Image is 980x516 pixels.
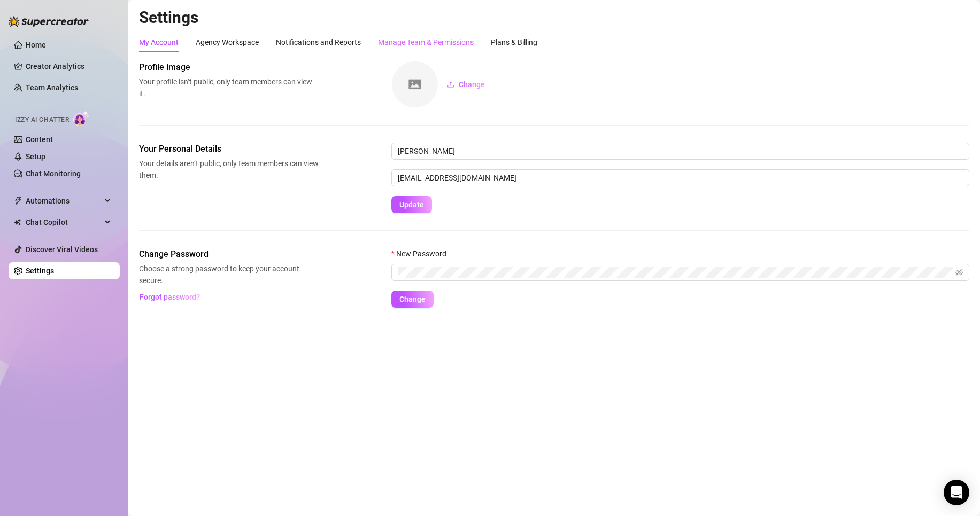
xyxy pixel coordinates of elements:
[26,169,81,178] a: Chat Monitoring
[26,192,102,209] span: Automations
[139,248,319,261] span: Change Password
[140,293,200,301] span: Forgot password?
[391,248,453,260] label: New Password
[391,291,434,308] button: Change
[26,152,45,161] a: Setup
[14,197,22,205] span: thunderbolt
[14,218,21,226] img: Chat Copilot
[399,200,424,209] span: Update
[73,111,90,126] img: AI Chatter
[9,16,89,27] img: logo-BBDzfeDw.svg
[26,58,111,75] a: Creator Analytics
[139,158,319,181] span: Your details aren’t public, only team members can view them.
[139,76,319,99] span: Your profile isn’t public, only team members can view it.
[139,288,200,306] button: Forgot password?
[944,480,969,505] div: Open Intercom Messenger
[459,80,485,89] span: Change
[26,41,46,49] a: Home
[15,115,69,125] span: Izzy AI Chatter
[955,269,963,276] span: eye-invisible
[391,196,432,213] button: Update
[139,7,969,28] h2: Settings
[399,295,426,303] span: Change
[139,61,319,74] span: Profile image
[391,169,969,186] input: Enter new email
[26,83,78,92] a: Team Analytics
[392,61,438,107] img: square-placeholder.png
[26,214,102,231] span: Chat Copilot
[378,36,474,48] div: Manage Team & Permissions
[398,267,953,278] input: New Password
[139,143,319,155] span: Your Personal Details
[391,143,969,160] input: Enter name
[196,36,259,48] div: Agency Workspace
[26,267,54,275] a: Settings
[491,36,537,48] div: Plans & Billing
[139,36,179,48] div: My Account
[438,76,493,93] button: Change
[26,245,98,254] a: Discover Viral Videos
[276,36,361,48] div: Notifications and Reports
[139,263,319,286] span: Choose a strong password to keep your account secure.
[447,81,454,88] span: upload
[26,135,53,144] a: Content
